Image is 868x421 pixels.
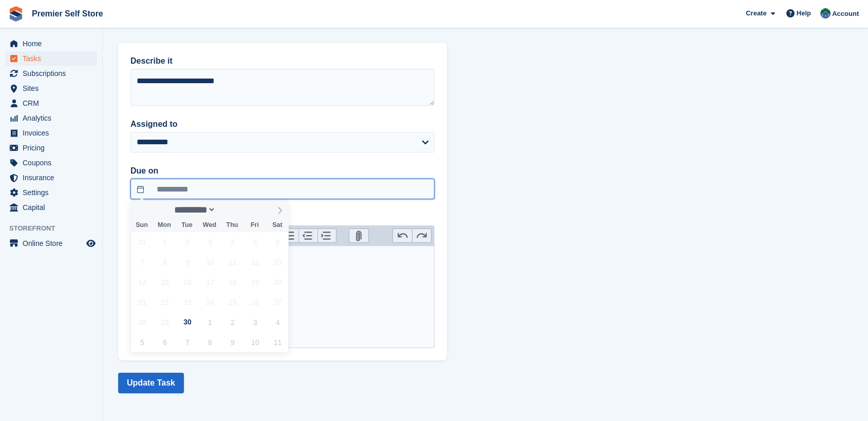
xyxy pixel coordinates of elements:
[5,51,97,66] a: menu
[797,8,811,18] span: Help
[198,222,221,228] span: Wed
[132,332,152,352] span: October 5, 2025
[177,252,197,272] span: September 9, 2025
[132,252,152,272] span: September 7, 2025
[268,272,288,292] span: September 20, 2025
[177,332,197,352] span: October 7, 2025
[5,236,97,251] a: menu
[23,126,84,140] span: Invoices
[245,332,265,352] span: October 10, 2025
[23,185,84,200] span: Settings
[132,312,152,332] span: September 28, 2025
[118,373,184,393] button: Update Task
[155,292,175,312] span: September 22, 2025
[153,222,176,228] span: Mon
[221,222,243,228] span: Thu
[5,111,97,125] a: menu
[5,200,97,215] a: menu
[200,292,220,312] span: September 24, 2025
[23,156,84,170] span: Coupons
[5,36,97,51] a: menu
[28,5,107,22] a: Premier Self Store
[222,252,242,272] span: September 11, 2025
[200,232,220,252] span: September 3, 2025
[216,204,248,215] input: Year
[245,292,265,312] span: September 26, 2025
[820,8,831,18] img: Jo Granger
[130,222,153,228] span: Sun
[268,332,288,352] span: October 11, 2025
[23,236,84,251] span: Online Store
[85,237,97,250] a: Preview store
[171,204,216,215] select: Month
[132,272,152,292] span: September 14, 2025
[23,200,84,215] span: Capital
[5,126,97,140] a: menu
[393,229,412,242] button: Undo
[5,156,97,170] a: menu
[132,292,152,312] span: September 21, 2025
[155,252,175,272] span: September 8, 2025
[200,252,220,272] span: September 10, 2025
[349,229,368,242] button: Attach Files
[8,6,24,22] img: stora-icon-8386f47178a22dfd0bd8f6a31ec36ba5ce8667c1dd55bd0f319d3a0aa187defe.svg
[155,312,175,332] span: September 29, 2025
[268,232,288,252] span: September 6, 2025
[177,292,197,312] span: September 23, 2025
[23,81,84,95] span: Sites
[222,232,242,252] span: September 4, 2025
[177,272,197,292] span: September 16, 2025
[222,332,242,352] span: October 9, 2025
[746,8,766,18] span: Create
[23,111,84,125] span: Analytics
[243,222,266,228] span: Fri
[23,141,84,155] span: Pricing
[23,36,84,51] span: Home
[23,51,84,66] span: Tasks
[832,9,859,19] span: Account
[222,312,242,332] span: October 2, 2025
[177,232,197,252] span: September 2, 2025
[245,232,265,252] span: September 5, 2025
[268,312,288,332] span: October 4, 2025
[155,332,175,352] span: October 6, 2025
[5,81,97,95] a: menu
[5,185,97,200] a: menu
[200,272,220,292] span: September 17, 2025
[245,252,265,272] span: September 12, 2025
[200,332,220,352] span: October 8, 2025
[298,229,317,242] button: Decrease Level
[155,272,175,292] span: September 15, 2025
[9,223,102,234] span: Storefront
[176,222,198,228] span: Tue
[177,312,197,332] span: September 30, 2025
[268,252,288,272] span: September 13, 2025
[130,165,435,177] label: Due on
[5,141,97,155] a: menu
[130,55,435,67] label: Describe it
[132,232,152,252] span: August 31, 2025
[5,66,97,81] a: menu
[317,229,336,242] button: Increase Level
[200,312,220,332] span: October 1, 2025
[268,292,288,312] span: September 27, 2025
[266,222,289,228] span: Sat
[222,292,242,312] span: September 25, 2025
[5,170,97,185] a: menu
[155,232,175,252] span: September 1, 2025
[130,118,435,130] label: Assigned to
[245,272,265,292] span: September 19, 2025
[23,170,84,185] span: Insurance
[245,312,265,332] span: October 3, 2025
[222,272,242,292] span: September 18, 2025
[5,96,97,110] a: menu
[412,229,431,242] button: Redo
[279,229,298,242] button: Numbers
[23,66,84,81] span: Subscriptions
[23,96,84,110] span: CRM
